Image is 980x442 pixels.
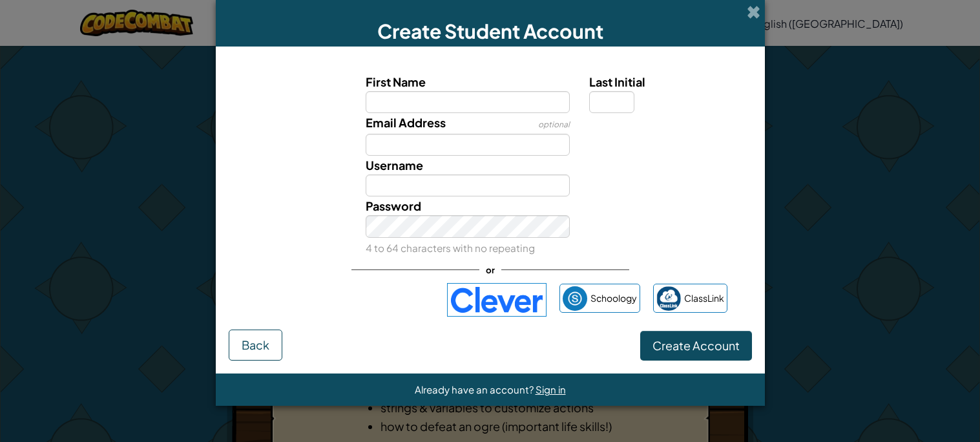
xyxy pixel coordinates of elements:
span: Password [366,198,421,213]
span: Last Initial [589,74,645,89]
a: Sign in [536,383,566,395]
span: Create Account [652,338,740,353]
small: 4 to 64 characters with no repeating [366,242,535,254]
span: Back [242,337,269,352]
iframe: Sign in with Google Button [247,286,441,314]
span: First Name [366,74,426,89]
button: Create Account [640,331,752,361]
span: Schoology [590,289,637,308]
button: Back [229,330,282,361]
span: Email Address [366,115,446,130]
span: Username [366,158,423,173]
img: clever-logo-blue.png [447,283,547,317]
img: classlink-logo-small.png [656,286,681,311]
span: or [479,260,501,279]
span: Already have an account? [415,383,536,395]
span: optional [538,120,570,129]
img: schoology.png [563,286,587,311]
span: Create Student Account [377,19,603,43]
span: ClassLink [684,289,724,308]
